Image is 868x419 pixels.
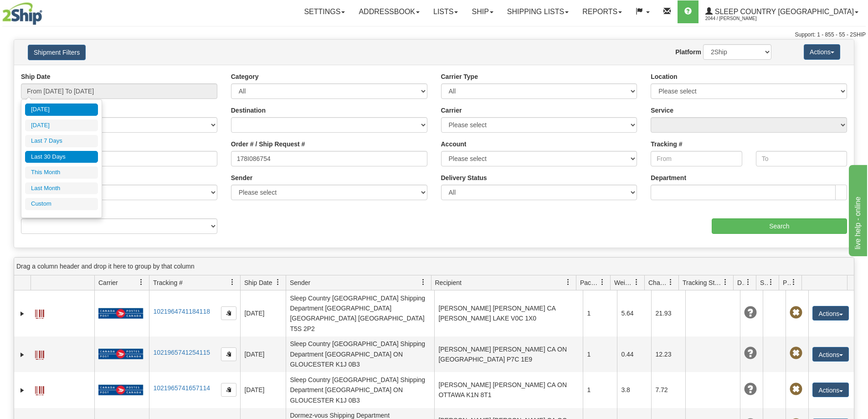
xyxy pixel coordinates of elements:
[560,274,576,290] a: Recipient filter column settings
[153,349,210,356] a: 1021965741254115
[786,274,801,290] a: Pickup Status filter column settings
[7,5,84,16] div: live help - online
[760,278,768,287] span: Shipment Issues
[35,347,44,361] a: Label
[651,72,677,81] label: Location
[740,274,756,290] a: Delivery Status filter column settings
[651,151,742,166] input: From
[14,258,854,275] div: grid grouping header
[98,384,143,396] img: 20 - Canada Post
[98,348,143,360] img: 20 - Canada Post
[434,290,583,336] td: [PERSON_NAME] [PERSON_NAME] CA [PERSON_NAME] LAKE V0C 1X0
[25,198,98,210] li: Custom
[434,336,583,372] td: [PERSON_NAME] [PERSON_NAME] CA ON [GEOGRAPHIC_DATA] P7C 1E9
[783,278,791,287] span: Pickup Status
[286,290,434,336] td: Sleep Country [GEOGRAPHIC_DATA] Shipping Department [GEOGRAPHIC_DATA] [GEOGRAPHIC_DATA] [GEOGRAPH...
[580,278,599,287] span: Packages
[583,336,617,372] td: 1
[699,0,865,23] a: Sleep Country [GEOGRAPHIC_DATA] 2044 / [PERSON_NAME]
[651,372,685,408] td: 7.72
[441,173,487,182] label: Delivery Status
[744,306,757,319] span: Unknown
[25,182,98,195] li: Last Month
[297,0,352,23] a: Settings
[465,0,500,23] a: Ship
[441,140,467,149] label: Account
[98,278,118,287] span: Carrier
[290,278,310,287] span: Sender
[651,290,685,336] td: 21.93
[651,336,685,372] td: 12.23
[153,384,210,392] a: 1021965741657114
[240,372,286,408] td: [DATE]
[744,383,757,396] span: Unknown
[737,278,745,287] span: Delivery Status
[18,350,27,359] a: Expand
[790,383,802,396] span: Pickup Not Assigned
[18,386,27,395] a: Expand
[231,140,305,149] label: Order # / Ship Request #
[718,274,733,290] a: Tracking Status filter column settings
[617,290,651,336] td: 5.64
[435,278,462,287] span: Recipient
[790,347,802,360] span: Pickup Not Assigned
[231,72,259,81] label: Category
[221,383,236,397] button: Copy to clipboard
[434,372,583,408] td: [PERSON_NAME] [PERSON_NAME] CA ON OTTAWA K1N 8T1
[18,309,27,318] a: Expand
[663,274,678,290] a: Charge filter column settings
[21,72,51,81] label: Ship Date
[648,278,668,287] span: Charge
[744,347,757,360] span: Unknown
[25,135,98,147] li: Last 7 Days
[134,274,149,290] a: Carrier filter column settings
[25,119,98,132] li: [DATE]
[441,106,462,115] label: Carrier
[231,106,266,115] label: Destination
[221,306,236,320] button: Copy to clipboard
[2,2,42,25] img: logo2044.jpg
[651,173,686,182] label: Department
[812,306,849,321] button: Actions
[575,0,629,23] a: Reports
[617,336,651,372] td: 0.44
[153,278,183,287] span: Tracking #
[683,278,722,287] span: Tracking Status
[812,383,849,397] button: Actions
[804,44,840,60] button: Actions
[2,31,866,39] div: Support: 1 - 855 - 55 - 2SHIP
[231,173,252,182] label: Sender
[25,166,98,179] li: This Month
[705,14,774,23] span: 2044 / [PERSON_NAME]
[244,278,272,287] span: Ship Date
[240,290,286,336] td: [DATE]
[595,274,610,290] a: Packages filter column settings
[352,0,426,23] a: Addressbook
[756,151,847,166] input: To
[629,274,644,290] a: Weight filter column settings
[651,140,682,149] label: Tracking #
[712,218,847,234] input: Search
[25,151,98,163] li: Last 30 Days
[416,274,431,290] a: Sender filter column settings
[225,274,240,290] a: Tracking # filter column settings
[651,106,673,115] label: Service
[35,305,44,320] a: Label
[286,336,434,372] td: Sleep Country [GEOGRAPHIC_DATA] Shipping Department [GEOGRAPHIC_DATA] ON GLOUCESTER K1J 0B3
[614,278,633,287] span: Weight
[240,336,286,372] td: [DATE]
[25,103,98,116] li: [DATE]
[812,347,849,362] button: Actions
[28,45,86,60] button: Shipment Filters
[617,372,651,408] td: 3.8
[583,290,617,336] td: 1
[270,274,286,290] a: Ship Date filter column settings
[500,0,575,23] a: Shipping lists
[286,372,434,408] td: Sleep Country [GEOGRAPHIC_DATA] Shipping Department [GEOGRAPHIC_DATA] ON GLOUCESTER K1J 0B3
[583,372,617,408] td: 1
[98,308,143,319] img: 20 - Canada Post
[713,8,854,16] span: Sleep Country [GEOGRAPHIC_DATA]
[441,72,478,81] label: Carrier Type
[763,274,779,290] a: Shipment Issues filter column settings
[153,308,210,315] a: 1021964741184118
